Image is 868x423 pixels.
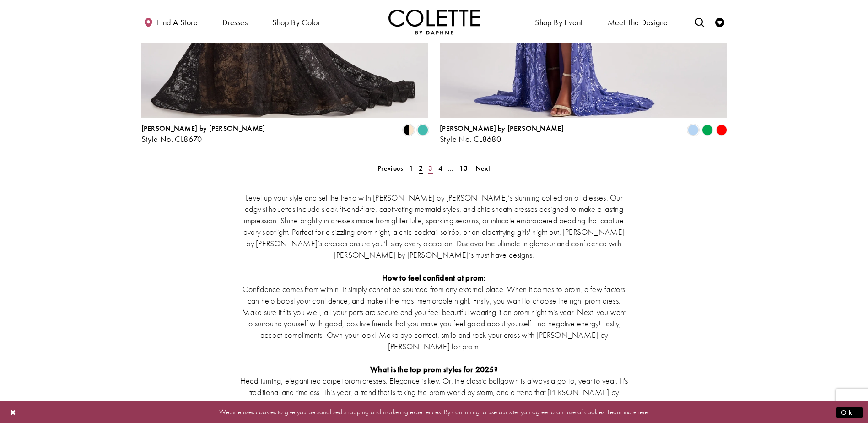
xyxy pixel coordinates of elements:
i: Red [716,125,727,136]
a: Prev Page [375,162,406,175]
span: ... [448,163,454,173]
i: Emerald [702,125,713,136]
a: 1 [406,162,416,175]
p: Website uses cookies to give you personalized shopping and marketing experiences. By continuing t... [66,406,802,418]
a: 3 [426,162,435,175]
a: here [636,407,648,417]
a: Check Wishlist [713,9,727,34]
a: Toggle search [693,9,706,34]
button: Close Dialog [5,404,21,420]
strong: What is the top prom styles for 2025? [370,364,498,374]
span: 13 [459,163,468,173]
img: Colette by Daphne [388,9,480,34]
a: 4 [436,162,445,175]
span: Shop by color [272,18,320,27]
a: Visit Home Page [388,9,480,34]
span: 1 [409,163,413,173]
a: Find a store [141,9,200,34]
a: Meet the designer [605,9,673,34]
a: Next Page [473,162,493,175]
span: Find a store [157,18,198,27]
span: Dresses [220,9,250,34]
p: Confidence comes from within. It simply cannot be sourced from any external place. When it comes ... [240,283,629,352]
i: Periwinkle [688,125,699,136]
div: Colette by Daphne Style No. CL8670 [141,125,265,144]
span: 2 [419,163,423,173]
span: Current page [416,162,426,175]
span: [PERSON_NAME] by [PERSON_NAME] [141,124,265,133]
span: Style No. CL8680 [440,134,501,144]
a: 13 [457,162,471,175]
i: Black/Nude [403,125,414,136]
i: Turquoise [417,125,428,136]
span: Next [475,163,491,173]
p: Level up your style and set the trend with [PERSON_NAME] by [PERSON_NAME]’s stunning collection o... [240,192,629,260]
span: 3 [428,163,432,173]
button: Submit Dialog [836,407,863,418]
div: Colette by Daphne Style No. CL8680 [440,125,564,144]
span: Shop By Event [535,18,582,27]
a: ... [445,162,457,175]
span: 4 [438,163,442,173]
span: Shop By Event [533,9,585,34]
strong: How to feel confident at prom: [382,272,486,283]
span: Style No. CL8670 [141,134,202,144]
span: Meet the designer [608,18,671,27]
span: Dresses [222,18,248,27]
p: Head-turning, elegant red carpet prom dresses. Elegance is key. Or, the classic ballgown is alway... [240,375,629,409]
span: Shop by color [270,9,323,34]
span: [PERSON_NAME] by [PERSON_NAME] [440,124,564,133]
span: Previous [377,163,403,173]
